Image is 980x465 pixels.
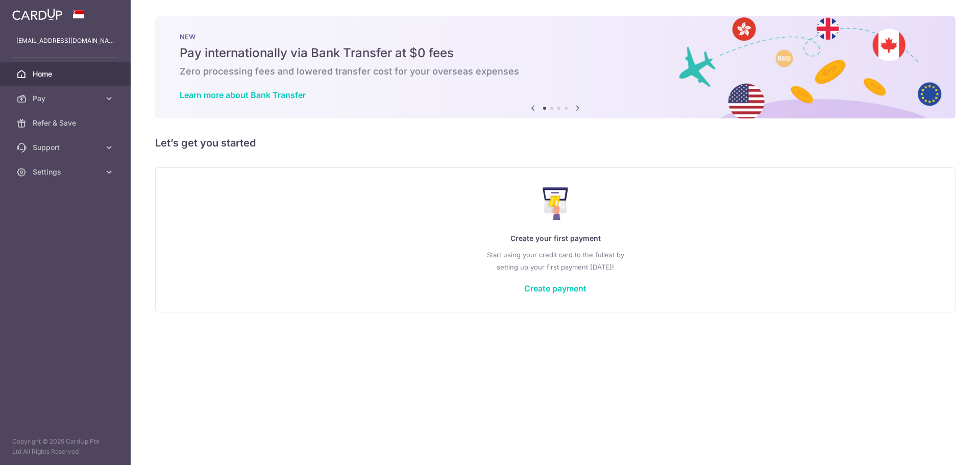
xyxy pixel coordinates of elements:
span: Home [33,69,100,79]
a: Create payment [524,283,586,293]
h5: Pay internationally via Bank Transfer at $0 fees [180,45,931,61]
p: NEW [180,33,931,41]
a: Learn more about Bank Transfer [180,90,306,100]
h5: Let’s get you started [155,135,955,151]
p: Start using your credit card to the fullest by setting up your first payment [DATE]! [176,249,935,273]
span: Refer & Save [33,118,100,128]
span: Pay [33,93,100,104]
span: Settings [33,167,100,177]
span: Support [33,142,100,153]
p: Create your first payment [176,232,935,244]
img: CardUp [12,8,62,20]
img: Bank transfer banner [155,16,955,118]
h6: Zero processing fees and lowered transfer cost for your overseas expenses [180,65,931,78]
img: Make Payment [543,187,569,220]
p: [EMAIL_ADDRESS][DOMAIN_NAME] [16,36,114,46]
